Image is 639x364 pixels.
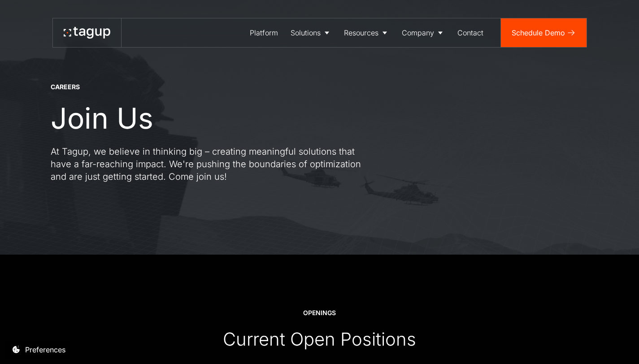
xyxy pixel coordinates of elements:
div: Resources [344,27,378,38]
a: Schedule Demo [501,18,587,47]
a: Platform [243,18,284,47]
a: Resources [338,18,396,47]
div: Contact [457,27,483,38]
div: OPENINGS [303,308,336,317]
div: CAREERS [51,82,80,91]
div: Platform [250,27,278,38]
div: Preferences [25,344,65,355]
div: Company [402,27,434,38]
div: Solutions [291,27,321,38]
h1: Join Us [51,102,153,134]
a: Contact [451,18,490,47]
a: Solutions [284,18,338,47]
div: Current Open Positions [223,328,416,351]
a: Company [396,18,451,47]
div: Schedule Demo [512,27,565,38]
p: At Tagup, we believe in thinking big – creating meaningful solutions that have a far-reaching imp... [51,145,374,183]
